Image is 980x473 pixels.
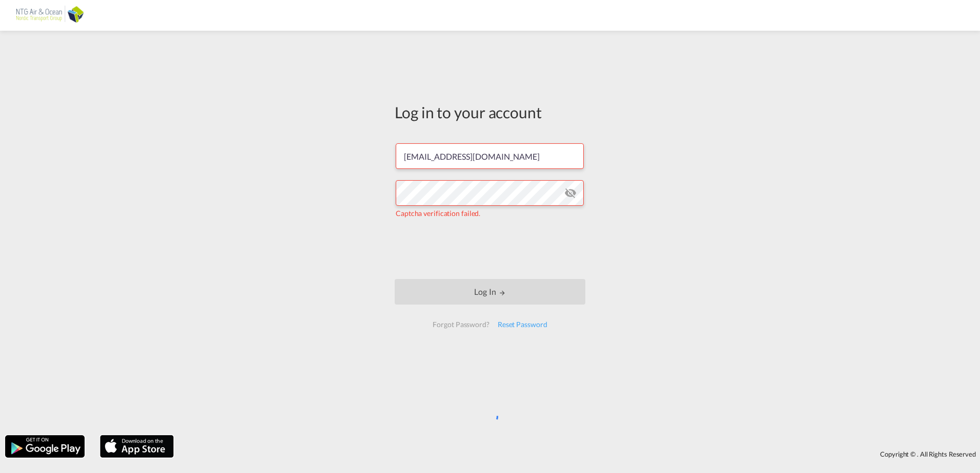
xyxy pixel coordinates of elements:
span: Captcha verification failed. [396,209,480,218]
md-icon: icon-eye-off [564,187,577,199]
input: Enter email/phone number [396,143,584,169]
div: Log in to your account [395,101,585,123]
div: Reset Password [494,315,552,334]
img: google.png [4,434,86,459]
img: af31b1c0b01f11ecbc353f8e72265e29.png [15,4,85,27]
div: Copyright © . All Rights Reserved [179,445,980,463]
div: Forgot Password? [428,315,493,334]
img: apple.png [99,434,175,459]
iframe: reCAPTCHA [412,229,568,269]
button: LOGIN [395,279,585,305]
